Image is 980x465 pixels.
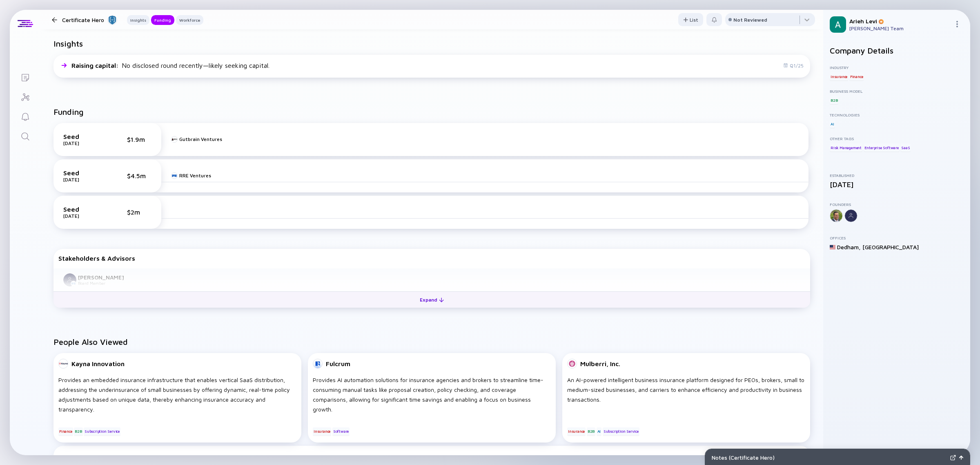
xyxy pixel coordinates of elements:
div: B2B [830,96,838,104]
img: Expand Notes [950,455,956,461]
div: Industry [830,65,964,70]
a: Reminders [10,106,40,126]
div: Certificate Hero [62,15,117,25]
div: Provides AI automation solutions for insurance agencies and brokers to streamline time-consuming ... [313,375,551,414]
div: Founders [830,202,964,207]
div: Insurance [313,427,331,436]
div: [DATE] [63,177,104,183]
h2: Insights [53,39,83,48]
h2: Funding [53,107,84,116]
a: Mulberri, Inc.An AI-powered intelligent business insurance platform designed for PEOs, brokers, s... [562,353,810,446]
img: Open Notes [959,456,963,460]
div: Kayna Innovation [71,360,125,367]
div: Business Model [830,89,964,94]
div: $2m [127,208,151,216]
div: Finance [849,72,864,80]
div: View companies similar to Certificate Hero [63,454,191,462]
div: Other Tags [830,136,964,141]
div: Finance [58,427,73,436]
div: Insurance [830,72,848,80]
h2: People Also Viewed [53,337,810,347]
div: Enterprise Software [864,143,900,152]
div: $4.5m [127,172,151,179]
div: B2B [587,427,595,436]
button: Funding [151,15,174,25]
button: Expand [53,291,810,308]
div: Expand [415,293,449,306]
div: Software [332,427,350,436]
div: Workforce [176,16,203,24]
a: RRE Ventures [171,172,211,179]
img: Arieh Profile Picture [830,16,846,33]
a: Gutbrain Ventures [171,136,222,142]
div: Gutbrain Ventures [179,136,222,142]
div: $1.9m [127,136,151,143]
div: Stakeholders & Advisors [58,255,805,262]
div: Not Reviewed [733,17,767,23]
button: List [678,13,703,26]
a: FulcrumProvides AI automation solutions for insurance agencies and brokers to streamline time-con... [308,353,556,446]
div: No disclosed round recently—likely seeking capital. [71,62,269,69]
div: SaaS [900,143,911,152]
a: Kayna InnovationProvides an embedded insurance infrastructure that enables vertical SaaS distribu... [53,353,301,446]
img: United States Flag [830,244,835,250]
div: Technologies [830,112,964,117]
div: RRE Ventures [179,172,211,179]
div: Mulberri, Inc. [580,360,620,367]
div: Subscription Service [84,427,120,436]
div: [PERSON_NAME] Team [849,25,951,31]
div: Notes ( Certificate Hero ) [712,454,947,461]
div: Risk Management [830,143,862,152]
button: Insights [127,15,149,25]
img: Menu [954,21,960,27]
div: [DATE] [63,213,104,219]
div: Arieh Levi [849,18,951,25]
div: Seed [63,169,104,177]
div: [DATE] [830,180,964,189]
div: [GEOGRAPHIC_DATA] [862,244,919,250]
div: Established [830,173,964,178]
div: Dedham , [837,244,861,250]
h2: Company Details [830,46,964,55]
div: Fulcrum [326,360,350,367]
a: Search [10,126,40,145]
div: Insights [127,16,149,24]
button: Workforce [176,15,203,25]
div: Seed [63,133,104,140]
div: AI [830,120,835,128]
div: Offices [830,235,964,240]
span: Raising capital : [71,62,120,69]
div: An AI-powered intelligent business insurance platform designed for PEOs, brokers, small to medium... [567,375,805,414]
div: Seed [63,206,104,213]
div: Provides an embedded insurance infrastructure that enables vertical SaaS distribution, addressing... [58,375,296,414]
div: [DATE] [63,140,104,146]
div: Q1/25 [783,63,804,69]
div: B2B [74,427,82,436]
a: Lists [10,67,40,87]
div: Insurance [567,427,586,436]
a: Investor Map [10,87,40,106]
div: Funding [151,16,174,24]
div: AI [597,427,602,436]
div: Subscription Service [603,427,639,436]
